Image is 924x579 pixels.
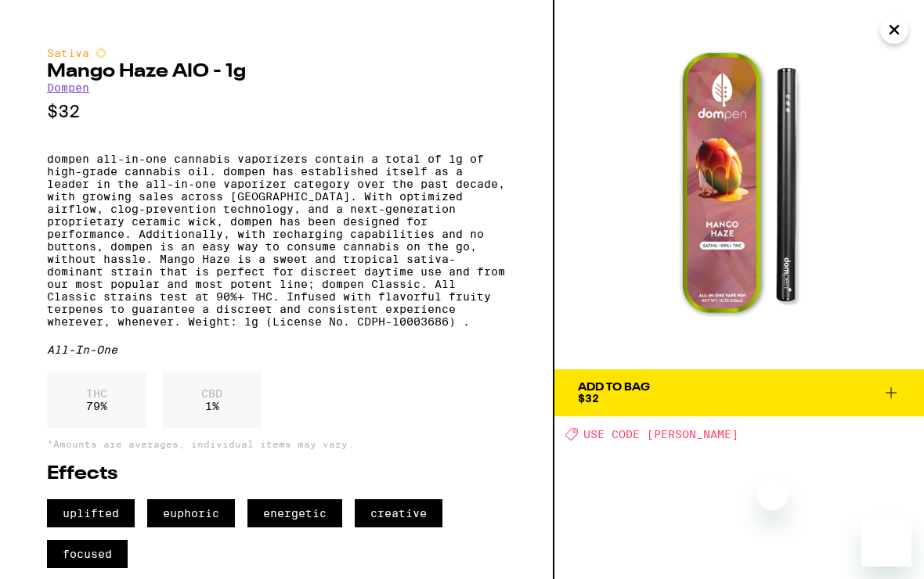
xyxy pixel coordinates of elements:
div: 1 % [162,372,262,428]
span: $32 [578,392,599,405]
h2: Mango Haze AIO - 1g [47,63,506,81]
div: 79 % [47,372,146,428]
a: Dompen [47,81,89,94]
h2: Effects [47,465,506,484]
span: energetic [247,499,342,527]
iframe: Button to launch messaging window [861,516,911,566]
button: Close [880,16,908,44]
span: uplifted [47,499,135,527]
div: Sativa [47,47,506,59]
span: euphoric [147,499,235,527]
button: Add To Bag$32 [554,369,924,416]
p: *Amounts are averages, individual items may vary. [47,439,506,449]
span: focused [47,540,128,568]
p: CBD [201,387,222,400]
div: All-In-One [47,343,506,356]
div: Add To Bag [578,382,650,393]
p: $32 [47,102,506,121]
p: THC [86,387,107,400]
span: creative [355,499,442,527]
img: sativaColor.svg [95,47,107,59]
p: dompen all-in-one cannabis vaporizers contain a total of 1g of high-grade cannabis oil. dompen ha... [47,153,506,328]
iframe: Close message [757,479,789,510]
span: USE CODE [PERSON_NAME] [583,428,738,441]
